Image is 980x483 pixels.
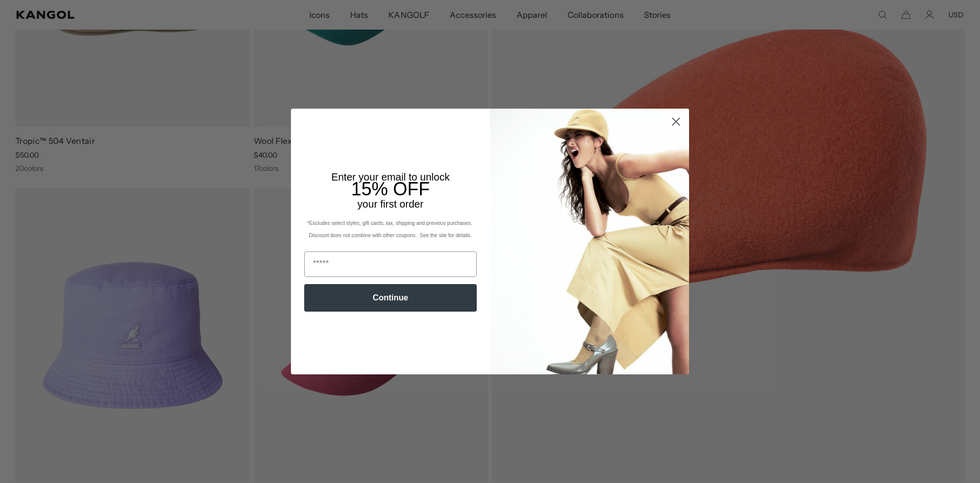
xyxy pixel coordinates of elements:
[357,198,423,210] span: your first order
[667,113,685,131] button: Close dialog
[307,220,474,238] span: *Excludes select styles, gift cards, tax, shipping and previous purchases. Discount does not comb...
[331,171,450,183] span: Enter your email to unlock
[304,251,477,277] input: Email
[304,284,477,312] button: Continue
[351,179,430,199] span: 15% OFF
[490,109,689,374] img: 93be19ad-e773-4382-80b9-c9d740c9197f.jpeg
